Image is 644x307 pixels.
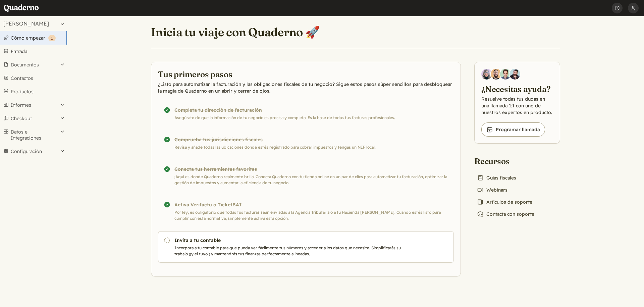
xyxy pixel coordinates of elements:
img: Ivo Oltmans, Business Developer at Quaderno [500,69,511,80]
p: Resuelve todas tus dudas en una llamada 1:1 con uno de nuestros expertos en producto. [481,96,553,116]
p: Incorpora a tu contable para que pueda ver fácilmente tus números y acceder a los datos que neces... [174,245,403,257]
h3: Invita a tu contable [174,237,403,244]
a: Programar llamada [481,122,545,137]
span: 1 [51,36,53,41]
h1: Inicia tu viaje con Quaderno 🚀 [151,25,320,40]
img: Diana Carrasco, Account Executive at Quaderno [481,69,492,80]
p: ¿Listo para automatizar la facturación y las obligaciones fiscales de tu negocio? Sigue estos pas... [158,81,454,94]
h2: Tus primeros pasos [158,69,454,80]
h2: ¿Necesitas ayuda? [481,84,553,94]
a: Invita a tu contable Incorpora a tu contable para que pueda ver fácilmente tus números y acceder ... [158,231,454,263]
a: Guías fiscales [474,173,519,183]
img: Javier Rubio, DevRel at Quaderno [509,69,520,80]
a: Artículos de soporte [474,197,535,207]
a: Contacta con soporte [474,209,537,219]
h2: Recursos [474,156,537,166]
img: Jairo Fumero, Account Executive at Quaderno [491,69,501,80]
a: Webinars [474,185,510,195]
